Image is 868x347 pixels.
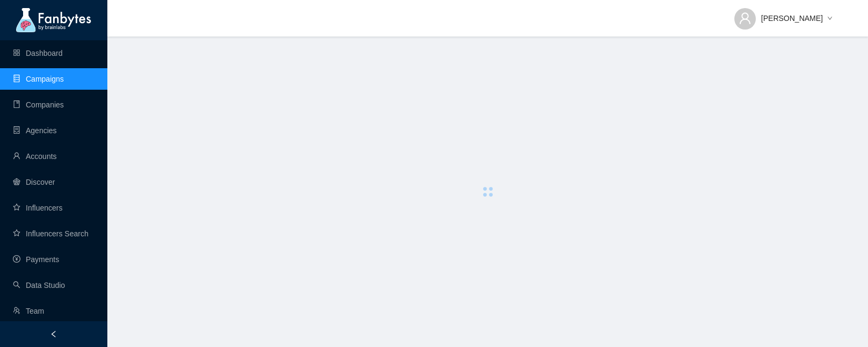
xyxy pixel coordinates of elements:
a: pay-circlePayments [13,255,59,264]
a: appstoreDashboard [13,49,63,57]
span: [PERSON_NAME] [761,12,823,24]
a: starInfluencers [13,204,62,212]
a: containerAgencies [13,126,57,135]
span: left [50,330,57,338]
a: searchData Studio [13,281,65,290]
button: [PERSON_NAME]down [726,5,841,23]
a: radar-chartDiscover [13,178,55,186]
a: bookCompanies [13,100,64,109]
a: userAccounts [13,152,57,161]
span: user [739,12,752,25]
a: usergroup-addTeam [13,307,44,315]
span: down [827,16,833,22]
a: databaseCampaigns [13,75,64,83]
a: starInfluencers Search [13,229,89,238]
